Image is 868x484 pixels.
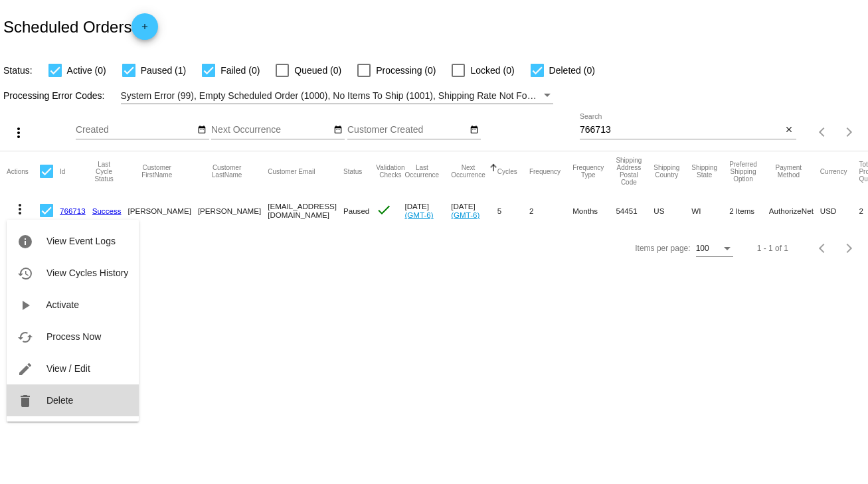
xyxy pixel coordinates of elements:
[46,299,79,310] span: Activate
[46,331,101,342] span: Process Now
[17,266,33,282] mat-icon: history
[17,297,33,313] mat-icon: play_arrow
[46,395,73,406] span: Delete
[17,234,33,250] mat-icon: info
[46,236,116,246] span: View Event Logs
[17,329,33,345] mat-icon: cached
[17,361,33,377] mat-icon: edit
[46,268,128,278] span: View Cycles History
[17,393,33,409] mat-icon: delete
[46,363,90,374] span: View / Edit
